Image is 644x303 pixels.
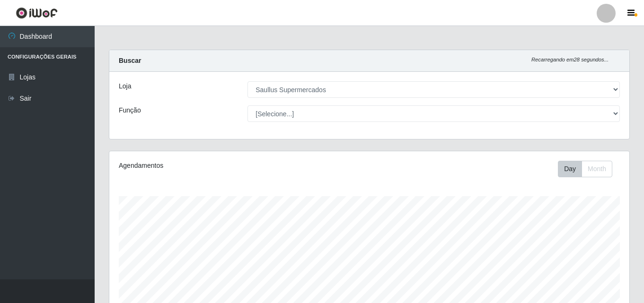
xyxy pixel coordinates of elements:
[558,161,612,177] div: First group
[531,57,609,62] i: Recarregando em 28 segundos...
[119,81,131,91] label: Loja
[119,57,141,64] strong: Buscar
[558,161,620,177] div: Toolbar with button groups
[119,161,319,171] div: Agendamentos
[16,7,58,19] img: CoreUI Logo
[558,161,582,177] button: Day
[119,105,141,115] label: Função
[582,161,612,177] button: Month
